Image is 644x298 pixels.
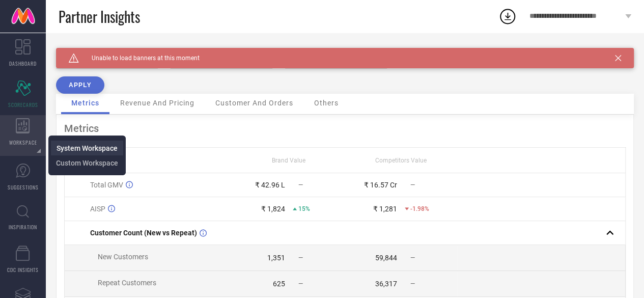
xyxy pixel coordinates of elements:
[120,99,194,107] span: Revenue And Pricing
[298,254,303,261] span: —
[9,223,37,231] span: INSPIRATION
[8,183,39,191] span: SUGGESTIONS
[90,205,105,213] span: AISP
[56,159,118,167] span: Custom Workspace
[90,229,197,237] span: Customer Count (New vs Repeat)
[261,205,285,213] div: ₹ 1,824
[373,205,397,213] div: ₹ 1,281
[364,181,397,189] div: ₹ 16.57 Cr
[64,122,626,134] div: Metrics
[410,280,415,287] span: —
[8,101,38,109] span: SCORECARDS
[9,60,37,67] span: DASHBOARD
[56,158,118,168] a: Custom Workspace
[255,181,285,189] div: ₹ 42.96 L
[375,280,397,288] div: 36,317
[98,279,156,287] span: Repeat Customers
[57,144,118,152] span: System Workspace
[314,99,339,107] span: Others
[410,181,415,188] span: —
[90,181,123,189] span: Total GMV
[273,280,285,288] div: 625
[410,205,429,212] span: -1.98%
[298,205,310,212] span: 15%
[56,76,104,94] button: APPLY
[267,254,285,262] div: 1,351
[498,7,517,25] div: Open download list
[375,254,397,262] div: 59,844
[7,266,39,274] span: CDC INSIGHTS
[98,253,148,261] span: New Customers
[9,139,37,146] span: WORKSPACE
[298,280,303,287] span: —
[56,48,158,55] div: Brand
[215,99,293,107] span: Customer And Orders
[375,157,427,164] span: Competitors Value
[71,99,99,107] span: Metrics
[79,55,200,62] span: Unable to load banners at this moment
[57,143,118,153] a: System Workspace
[272,157,305,164] span: Brand Value
[298,181,303,188] span: —
[410,254,415,261] span: —
[59,6,140,27] span: Partner Insights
